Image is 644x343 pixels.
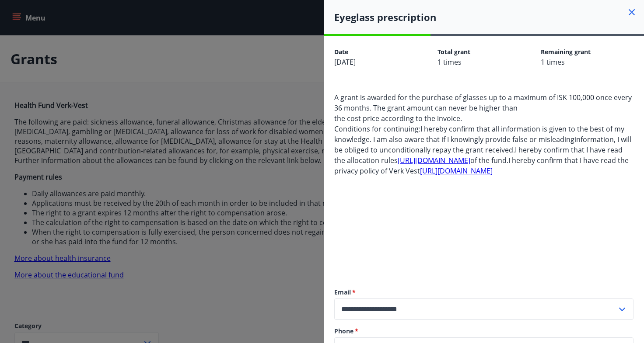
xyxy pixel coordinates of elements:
[334,288,633,297] label: Email
[334,57,356,67] span: [DATE]
[541,48,591,56] span: Remaining grant
[470,156,508,165] font: of the fund.
[437,57,462,67] font: 1 times
[420,166,493,176] a: [URL][DOMAIN_NAME]
[334,124,624,144] font: I hereby confirm that all information is given to the best of my knowledge. I am also aware that ...
[334,48,348,56] span: Date
[541,57,565,67] font: 1 times
[334,124,420,134] font: Conditions for continuing:
[334,114,462,123] font: the cost price according to the invoice.
[334,93,632,113] font: A grant is awarded for the purchase of glasses up to a maximum of ISK 100,000 once every 36 month...
[334,10,436,24] font: Eyeglass prescription
[437,48,470,56] span: Total grant
[398,156,470,165] a: [URL][DOMAIN_NAME]
[334,327,633,336] label: Phone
